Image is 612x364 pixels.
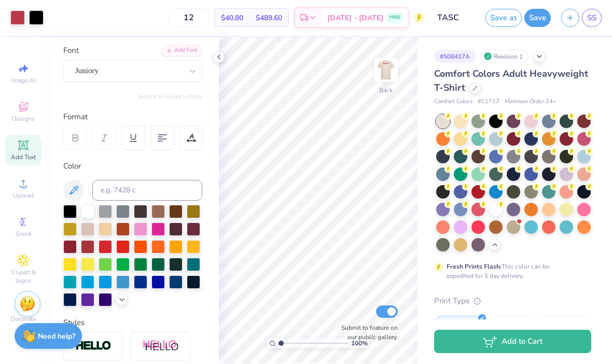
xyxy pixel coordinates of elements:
input: – – [169,9,209,27]
img: Stroke [75,341,112,353]
strong: Fresh Prints Flash: [447,263,502,271]
input: Untitled Design [429,8,480,29]
div: Color [63,161,202,173]
strong: Need help? [38,332,75,342]
div: Revision 1 [481,50,528,63]
div: Format [63,111,203,123]
label: Font [63,45,79,57]
img: Shadow [143,340,179,353]
span: Clipart & logos [5,269,41,285]
div: # 508417A [434,50,476,63]
span: [DATE] - [DATE] [327,13,383,24]
span: Upload [13,192,34,200]
div: Screen Print [434,316,484,332]
span: Add Text [11,153,36,162]
label: Submit to feature on our public gallery. [336,324,398,342]
span: 100 % [351,339,368,348]
span: Decorate [11,315,36,324]
img: Back [375,60,396,81]
span: Minimum Order: 24 + [505,98,557,107]
div: Styles [63,317,202,329]
a: SS [582,9,602,27]
span: Greek [16,230,32,239]
div: This color can be expedited for 5 day delivery. [447,262,574,281]
span: $40.80 [221,13,243,24]
button: Add to Cart [434,330,591,354]
div: Add Font [161,45,202,57]
button: Save [524,9,551,27]
span: Image AI [11,77,36,85]
button: Switch to Greek Letters [137,93,202,101]
span: Comfort Colors [434,98,472,107]
span: Comfort Colors Adult Heavyweight T-Shirt [434,68,588,94]
div: Print Type [434,296,591,307]
div: Embroidery [488,316,537,332]
span: # C1717 [478,98,499,107]
input: e.g. 7428 c [92,180,202,201]
span: FREE [390,15,400,22]
div: Back [379,86,393,95]
button: Save as [485,9,522,27]
div: Digital Print [540,316,590,332]
span: SS [587,12,596,24]
span: Designs [12,115,35,123]
span: $489.60 [256,13,282,24]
